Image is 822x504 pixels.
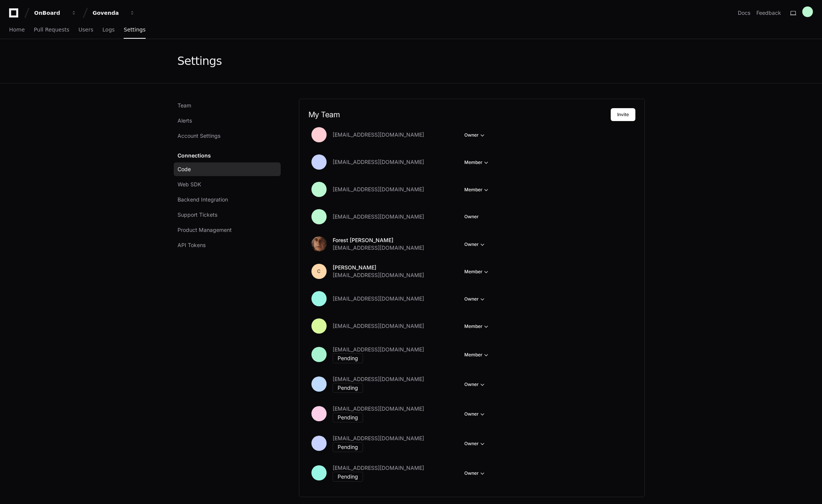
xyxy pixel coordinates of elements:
[178,54,222,68] div: Settings
[756,9,781,17] button: Feedback
[93,9,125,17] div: Govenda
[102,27,115,32] span: Logs
[178,241,206,249] span: API Tokens
[178,102,191,109] span: Team
[174,193,281,206] a: Backend Integration
[464,440,486,447] button: Owner
[464,268,490,276] button: Member
[333,405,424,413] span: [EMAIL_ADDRESS][DOMAIN_NAME]
[178,211,217,219] span: Support Tickets
[333,244,424,252] span: [EMAIL_ADDRESS][DOMAIN_NAME]
[174,162,281,176] a: Code
[333,236,424,244] p: Forest [PERSON_NAME]
[174,208,281,222] a: Support Tickets
[333,346,424,353] span: [EMAIL_ADDRESS][DOMAIN_NAME]
[174,114,281,128] a: Alerts
[333,158,424,166] span: [EMAIL_ADDRESS][DOMAIN_NAME]
[611,108,635,121] button: Invite
[333,442,363,452] div: Pending
[333,295,424,302] span: [EMAIL_ADDRESS][DOMAIN_NAME]
[333,213,424,220] span: [EMAIL_ADDRESS][DOMAIN_NAME]
[333,322,424,330] span: [EMAIL_ADDRESS][DOMAIN_NAME]
[317,268,321,274] h1: C
[174,178,281,191] a: Web SDK
[333,131,424,139] span: [EMAIL_ADDRESS][DOMAIN_NAME]
[178,165,191,173] span: Code
[333,186,424,193] span: [EMAIL_ADDRESS][DOMAIN_NAME]
[79,21,93,39] a: Users
[174,129,281,143] a: Account Settings
[178,117,192,124] span: Alerts
[738,9,750,17] a: Docs
[34,27,69,32] span: Pull Requests
[9,27,25,32] span: Home
[178,226,232,234] span: Product Management
[333,464,424,472] span: [EMAIL_ADDRESS][DOMAIN_NAME]
[464,131,486,139] button: Owner
[174,223,281,237] a: Product Management
[124,21,145,39] a: Settings
[102,21,115,39] a: Logs
[178,181,201,188] span: Web SDK
[178,196,228,203] span: Backend Integration
[333,472,363,482] div: Pending
[464,323,490,330] button: Member
[90,6,138,20] button: Govenda
[124,27,145,32] span: Settings
[464,295,486,303] button: Owner
[34,21,69,39] a: Pull Requests
[464,351,490,359] button: Member
[333,271,424,279] span: [EMAIL_ADDRESS][DOMAIN_NAME]
[79,27,93,32] span: Users
[333,375,424,383] span: [EMAIL_ADDRESS][DOMAIN_NAME]
[333,413,363,422] div: Pending
[333,383,363,393] div: Pending
[464,241,486,248] button: Owner
[308,110,611,119] h2: My Team
[333,264,424,271] p: [PERSON_NAME]
[464,186,490,194] button: Member
[31,6,80,20] button: OnBoard
[333,435,424,442] span: [EMAIL_ADDRESS][DOMAIN_NAME]
[333,353,363,363] div: Pending
[464,381,486,388] button: Owner
[464,159,490,166] button: Member
[174,238,281,252] a: API Tokens
[464,410,486,418] button: Owner
[311,236,327,252] img: avatar
[464,469,486,477] button: Owner
[178,132,220,140] span: Account Settings
[174,99,281,112] a: Team
[9,21,25,39] a: Home
[464,214,479,220] span: Owner
[34,9,67,17] div: OnBoard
